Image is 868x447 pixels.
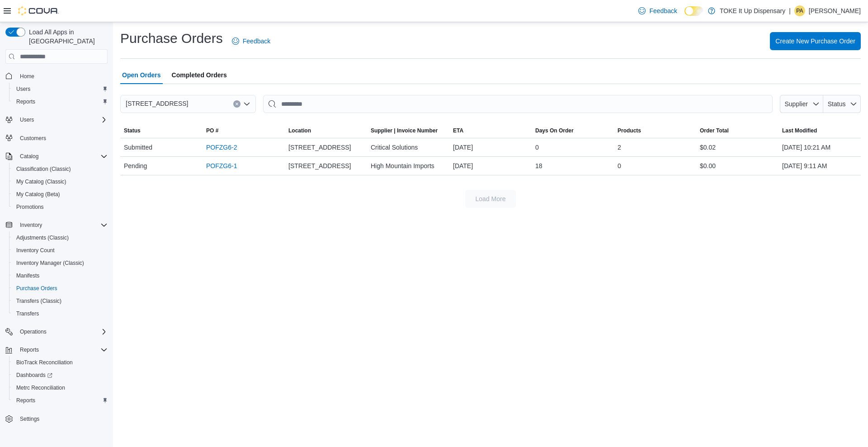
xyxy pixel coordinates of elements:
span: Supplier | Invoice Number [371,127,438,134]
span: Products [618,127,641,134]
span: Supplier [785,100,808,108]
button: Operations [16,326,50,337]
span: Create New Purchase Order [775,37,855,46]
a: Inventory Count [13,245,58,256]
a: Metrc Reconciliation [13,382,69,393]
span: Classification (Classic) [16,165,71,173]
span: Status [124,127,141,134]
span: Open Orders [122,66,161,84]
button: Users [2,113,111,126]
a: Dashboards [13,370,56,381]
a: Home [16,71,38,82]
span: Reports [16,344,108,355]
span: My Catalog (Beta) [13,189,108,200]
span: Pending [124,160,147,171]
div: Paloma Alvelais [794,5,805,16]
span: Reports [13,395,108,406]
a: My Catalog (Classic) [13,176,70,187]
span: Metrc Reconciliation [16,384,65,391]
span: Inventory [20,221,42,229]
div: [DATE] 10:21 AM [778,138,861,156]
button: Purchase Orders [9,282,111,295]
span: Catalog [20,153,38,160]
button: Catalog [16,151,42,162]
a: POFZG6-2 [206,142,237,153]
span: Settings [16,413,108,424]
span: ETA [453,127,463,134]
span: Inventory Count [13,245,108,256]
div: [DATE] [449,138,532,156]
button: Customers [2,132,111,145]
div: $0.02 [696,138,778,156]
span: Dashboards [16,372,52,379]
button: ETA [449,123,532,138]
span: Load All Apps in [GEOGRAPHIC_DATA] [25,28,108,46]
a: Manifests [13,270,43,281]
button: Settings [2,412,111,425]
div: [DATE] [449,157,532,175]
button: Reports [9,394,111,407]
span: Adjustments (Classic) [16,234,69,241]
a: Reports [13,395,39,406]
span: My Catalog (Classic) [16,178,66,185]
button: Inventory [2,219,111,231]
a: My Catalog (Beta) [13,189,64,200]
p: | [789,5,791,16]
button: PO # [203,123,285,138]
span: 0 [618,160,621,171]
a: Transfers [13,308,42,319]
a: POFZG6-1 [206,160,237,171]
span: Adjustments (Classic) [13,232,108,243]
a: Customers [16,133,50,144]
button: Inventory Manager (Classic) [9,257,111,269]
span: Load More [476,194,506,203]
span: Purchase Orders [13,283,108,294]
span: Last Modified [782,127,817,134]
a: Transfers (Classic) [13,296,65,306]
span: Operations [20,328,47,335]
img: Cova [18,6,59,15]
span: 18 [535,160,542,171]
span: Users [16,114,108,125]
span: My Catalog (Classic) [13,176,108,187]
div: $0.00 [696,157,778,175]
span: Promotions [13,202,108,212]
span: Users [20,116,34,123]
input: This is a search bar. After typing your query, hit enter to filter the results lower in the page. [263,95,773,113]
button: Adjustments (Classic) [9,231,111,244]
span: Users [16,85,30,93]
span: 0 [535,142,539,153]
button: Status [823,95,861,113]
span: Users [13,84,108,94]
button: Manifests [9,269,111,282]
button: Inventory Count [9,244,111,257]
a: Users [13,84,34,94]
a: Feedback [228,32,274,50]
span: Catalog [16,151,108,162]
span: Days On Order [535,127,574,134]
button: Users [9,83,111,95]
button: Order Total [696,123,778,138]
button: Operations [2,325,111,338]
span: Reports [16,397,35,404]
button: Reports [9,95,111,108]
a: Dashboards [9,369,111,381]
button: My Catalog (Classic) [9,175,111,188]
div: High Mountain Imports [367,157,449,175]
button: Inventory [16,220,46,231]
span: My Catalog (Beta) [16,191,60,198]
span: Reports [13,96,108,107]
p: [PERSON_NAME] [809,5,861,16]
span: Completed Orders [172,66,227,84]
span: Manifests [13,270,108,281]
div: Critical Solutions [367,138,449,156]
span: [STREET_ADDRESS] [126,98,188,109]
span: Operations [16,326,108,337]
button: Status [120,123,203,138]
span: Location [288,127,311,134]
a: Classification (Classic) [13,164,75,174]
span: Promotions [16,203,44,211]
button: Reports [2,343,111,356]
a: Inventory Manager (Classic) [13,258,88,268]
span: BioTrack Reconciliation [13,357,108,368]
